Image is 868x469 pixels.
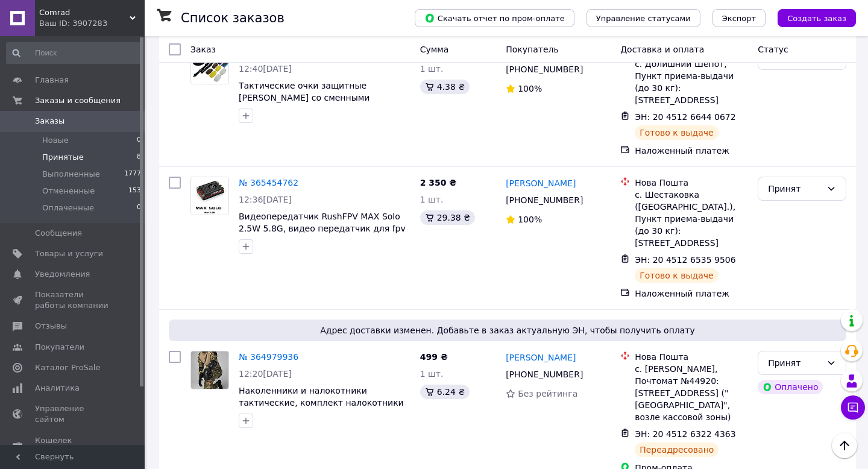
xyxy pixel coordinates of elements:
[587,9,700,27] button: Управление статусами
[239,212,406,245] a: Видеопередатчик RushFPV MAX Solo 2.5W 5.8G, видео передатчик для fpv ua
[35,289,112,311] span: Показатели работы компании
[712,9,766,27] button: Экспорт
[506,351,576,364] a: [PERSON_NAME]
[239,369,292,379] span: 12:20[DATE]
[420,369,444,379] span: 1 шт.
[35,321,67,332] span: Отзывы
[635,429,736,439] span: ЭН: 20 4512 6322 4363
[635,288,748,300] div: Наложенный платеж
[239,386,404,420] a: Наколенники и налокотники тактические, комплект налокотники + наколенники защитные черные
[832,433,857,458] button: Наверх
[420,195,444,204] span: 1 шт.
[35,362,100,373] span: Каталог ProSale
[503,366,585,383] div: [PHONE_NUMBER]
[35,95,121,106] span: Заказы и сообщения
[239,64,292,74] span: 12:40[DATE]
[39,7,130,18] span: Comrad
[758,45,788,54] span: Статус
[768,356,822,370] div: Принят
[35,248,103,259] span: Товары и услуги
[503,61,585,78] div: [PHONE_NUMBER]
[635,363,748,423] div: с. [PERSON_NAME], Почтомат №44920: [STREET_ADDRESS] ("[GEOGRAPHIC_DATA]", возле кассовой зоны)
[635,268,718,283] div: Готово к выдаче
[42,169,100,180] span: Выполненные
[635,145,748,157] div: Наложенный платеж
[635,442,719,457] div: Переадресовано
[620,45,704,54] span: Доставка и оплата
[518,389,577,398] span: Без рейтинга
[420,45,449,54] span: Сумма
[506,177,576,189] a: [PERSON_NAME]
[635,351,748,363] div: Нова Пошта
[420,178,457,187] span: 2 350 ₴
[239,81,376,115] a: Тактические очки защитные [PERSON_NAME] со сменными линзами в [GEOGRAPHIC_DATA]
[137,203,141,213] span: 0
[35,116,64,127] span: Заказы
[518,84,542,93] span: 100%
[128,186,141,197] span: 153
[722,14,756,23] span: Экспорт
[415,9,574,27] button: Скачать отчет по пром-оплате
[841,395,865,420] button: Чат с покупателем
[420,210,475,225] div: 29.38 ₴
[42,203,94,213] span: Оплаченные
[635,112,736,122] span: ЭН: 20 4512 6644 0672
[181,11,285,25] h1: Список заказов
[596,14,691,23] span: Управление статусами
[42,152,84,163] span: Принятые
[768,182,822,195] div: Принят
[35,383,80,394] span: Аналитика
[42,135,69,146] span: Новые
[787,14,846,23] span: Создать заказ
[124,169,141,180] span: 1777
[190,45,216,54] span: Заказ
[35,435,112,457] span: Кошелек компании
[424,13,565,24] span: Скачать отчет по пром-оплате
[42,186,95,197] span: Отмененные
[191,46,228,84] img: Фото товару
[239,195,292,204] span: 12:36[DATE]
[137,152,141,163] span: 8
[137,135,141,146] span: 0
[190,351,229,389] a: Фото товару
[635,125,718,140] div: Готово к выдаче
[635,58,748,106] div: с. Долишний Шепот, Пункт приема-выдачи (до 30 кг): [STREET_ADDRESS]
[6,42,142,64] input: Поиск
[635,189,748,249] div: с. Шестаковка ([GEOGRAPHIC_DATA].), Пункт приема-выдачи (до 30 кг): [STREET_ADDRESS]
[420,80,470,94] div: 4.38 ₴
[35,75,69,86] span: Главная
[420,385,470,399] div: 6.24 ₴
[190,46,229,84] a: Фото товару
[190,177,229,215] a: Фото товару
[35,342,84,353] span: Покупатели
[506,45,559,54] span: Покупатель
[518,215,542,224] span: 100%
[35,403,112,425] span: Управление сайтом
[239,178,298,187] a: № 365454762
[766,13,856,22] a: Создать заказ
[191,351,228,389] img: Фото товару
[420,64,444,74] span: 1 шт.
[35,228,82,239] span: Сообщения
[635,255,736,265] span: ЭН: 20 4512 6535 9506
[758,380,823,394] div: Оплачено
[191,177,228,215] img: Фото товару
[503,192,585,209] div: [PHONE_NUMBER]
[778,9,856,27] button: Создать заказ
[39,18,145,29] div: Ваш ID: 3907283
[239,352,298,362] a: № 364979936
[420,352,448,362] span: 499 ₴
[635,177,748,189] div: Нова Пошта
[35,269,90,280] span: Уведомления
[174,324,841,336] span: Адрес доставки изменен. Добавьте в заказ актуальную ЭН, чтобы получить оплату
